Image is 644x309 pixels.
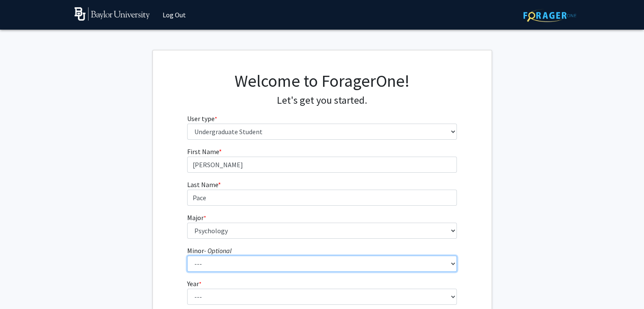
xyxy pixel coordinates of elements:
[187,71,457,91] h1: Welcome to ForagerOne!
[187,279,202,289] label: Year
[523,9,576,22] img: ForagerOne Logo
[187,94,457,107] h4: Let's get you started.
[75,7,150,21] img: Baylor University Logo
[187,180,218,189] span: Last Name
[187,147,219,156] span: First Name
[187,212,206,223] label: Major
[204,246,232,255] i: - Optional
[187,113,217,124] label: User type
[187,246,232,256] label: Minor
